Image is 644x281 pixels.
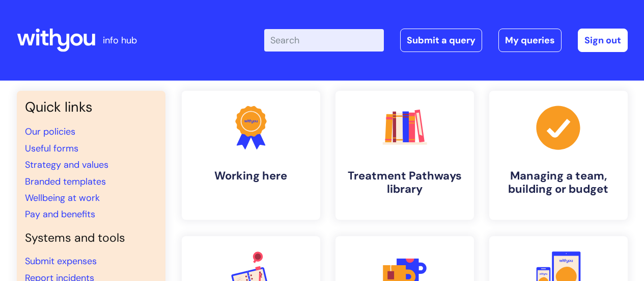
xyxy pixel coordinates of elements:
h4: Systems and tools [25,231,157,245]
a: Branded templates [25,175,106,188]
a: My queries [498,29,562,52]
a: Submit expenses [25,255,97,267]
input: Search [264,29,384,52]
h3: Quick links [25,99,157,115]
a: Working here [182,91,320,220]
a: Useful forms [25,142,78,155]
a: Pay and benefits [25,208,95,220]
a: Submit a query [400,29,482,52]
a: Treatment Pathways library [335,91,474,220]
a: Wellbeing at work [25,192,100,204]
h4: Managing a team, building or budget [497,169,620,196]
a: Our policies [25,125,75,138]
div: | - [264,29,628,52]
h4: Treatment Pathways library [344,169,466,196]
a: Sign out [578,29,628,52]
a: Managing a team, building or budget [489,91,628,220]
h4: Working here [190,169,312,183]
p: info hub [103,32,137,48]
a: Strategy and values [25,159,108,171]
